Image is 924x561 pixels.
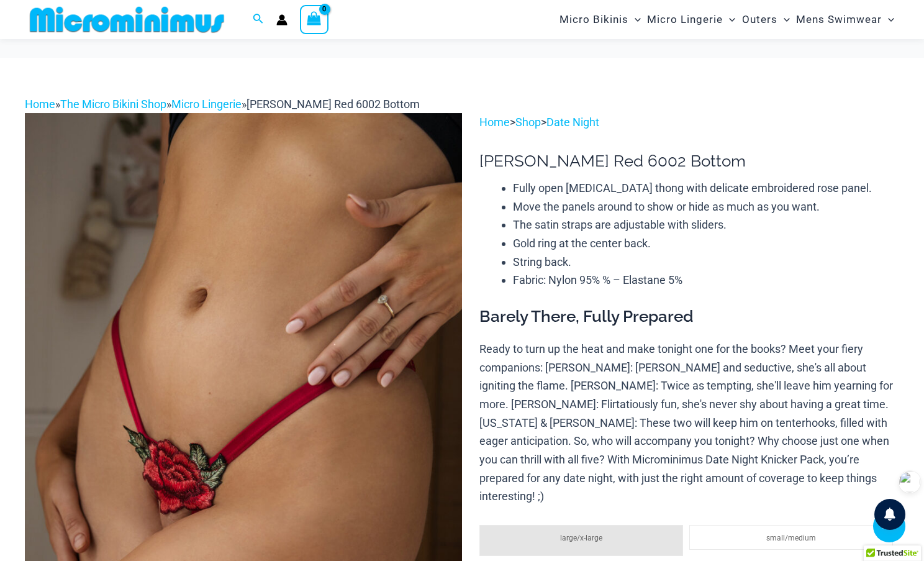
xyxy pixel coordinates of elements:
a: Account icon link [276,14,288,25]
li: small/medium [689,525,893,550]
li: String back. [513,253,899,271]
a: Home [25,98,55,111]
span: Micro Bikinis [559,4,628,35]
span: Menu Toggle [723,4,735,35]
span: Mens Swimwear [796,4,882,35]
a: Micro LingerieMenu ToggleMenu Toggle [644,4,738,35]
a: Search icon link [253,12,264,27]
p: Ready to turn up the heat and make tonight one for the books? Meet your fiery companions: [PERSON... [479,340,899,506]
span: Micro Lingerie [647,4,723,35]
p: > > [479,113,899,132]
li: Fabric: Nylon 95% % – Elastane 5% [513,271,899,290]
span: [PERSON_NAME] Red 6002 Bottom [247,98,420,111]
span: small/medium [766,534,816,542]
span: large/x-large [560,534,602,542]
span: Menu Toggle [777,4,790,35]
li: large/x-large [479,525,683,556]
span: Outers [742,4,777,35]
span: Menu Toggle [628,4,641,35]
li: Move the panels around to show or hide as much as you want. [513,198,899,216]
li: Fully open [MEDICAL_DATA] thong with delicate embroidered rose panel. [513,179,899,198]
a: The Micro Bikini Shop [60,98,166,111]
a: Home [479,116,510,129]
a: Date Night [546,116,599,129]
a: Shop [515,116,541,129]
img: MM SHOP LOGO FLAT [25,6,229,34]
a: View Shopping Cart, empty [300,5,328,34]
a: Micro BikinisMenu ToggleMenu Toggle [556,4,644,35]
h1: [PERSON_NAME] Red 6002 Bottom [479,152,899,171]
a: Micro Lingerie [171,98,242,111]
li: Gold ring at the center back. [513,234,899,253]
a: OutersMenu ToggleMenu Toggle [739,4,793,35]
a: Mens SwimwearMenu ToggleMenu Toggle [793,4,897,35]
h3: Barely There, Fully Prepared [479,306,899,327]
span: Menu Toggle [882,4,894,35]
li: The satin straps are adjustable with sliders. [513,216,899,234]
nav: Site Navigation [555,2,899,37]
span: » » » [25,98,420,111]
